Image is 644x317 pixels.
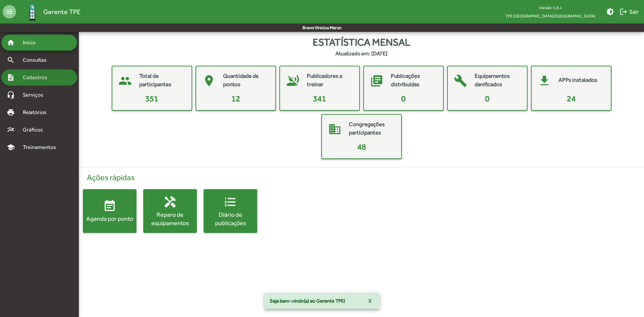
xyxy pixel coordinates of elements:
mat-card-title: Congregações participantes [349,120,394,137]
span: 24 [567,94,576,103]
span: 351 [145,94,158,103]
button: X [363,295,377,307]
span: 12 [231,94,240,103]
mat-icon: multiline_chart [7,126,15,134]
mat-icon: handyman [163,195,177,208]
mat-card-title: Publicadores a treinar [307,72,353,89]
div: Diário de publicações [204,210,257,227]
button: Agenda por ponto [83,189,137,233]
mat-icon: people [115,71,135,91]
mat-card-title: Publicações distribuídas [391,72,436,89]
span: Início [19,39,45,47]
div: Versão: 1.8.1 [500,3,601,12]
mat-icon: brightness_medium [606,8,614,16]
mat-icon: domain [325,119,345,139]
mat-icon: place [199,71,219,91]
mat-icon: home [7,39,15,47]
mat-icon: headset_mic [7,91,15,99]
mat-icon: voice_over_off [283,71,303,91]
div: Agenda por ponto [83,214,137,223]
span: Gerente TPE [43,6,80,17]
mat-icon: build [450,71,471,91]
mat-card-title: Total de participantes [139,72,185,89]
mat-icon: event_note [103,199,116,213]
span: 0 [485,94,489,103]
span: Sair [620,6,639,18]
span: Treinamentos [19,143,64,151]
mat-icon: logout [620,8,628,16]
mat-icon: menu [3,5,16,18]
span: Cadastros [19,73,56,82]
span: Relatórios [19,108,55,116]
mat-icon: search [7,56,15,64]
a: Gerente TPE [16,1,80,23]
div: Reparo de equipamentos [143,210,197,227]
mat-card-title: Quantidade de pontos [223,72,269,89]
span: TPE [GEOGRAPHIC_DATA]/[GEOGRAPHIC_DATA] [500,12,601,20]
mat-icon: print [7,108,15,116]
h4: Ações rápidas [83,173,640,182]
img: Logo [21,1,43,23]
mat-card-title: APPs instalados [558,76,597,85]
strong: Atualizado em: [DATE] [335,50,387,58]
mat-icon: note_add [7,73,15,82]
span: 48 [357,142,366,151]
span: Consultas [19,56,55,64]
span: Estatística mensal [313,35,410,50]
button: Reparo de equipamentos [143,189,197,233]
mat-card-title: Equipamentos danificados [475,72,520,89]
span: Gráficos [19,126,52,134]
span: X [368,295,372,307]
mat-icon: library_books [367,71,387,91]
button: Diário de publicações [204,189,257,233]
mat-icon: get_app [534,71,554,91]
mat-icon: school [7,143,15,151]
span: 0 [401,94,406,103]
span: 341 [313,94,326,103]
span: Seja bem-vindo(a) ao Gerente TPE! [270,298,345,304]
span: Serviços [19,91,52,99]
button: Sair [617,6,641,18]
mat-icon: format_list_numbered [224,195,237,208]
